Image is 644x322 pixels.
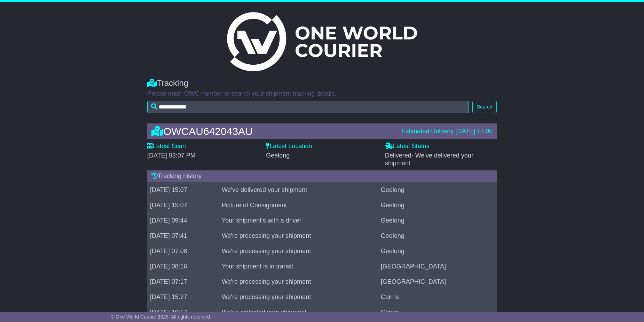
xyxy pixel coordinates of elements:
td: We've delivered your shipment [219,182,378,198]
td: [DATE] 09:44 [147,213,219,228]
td: [DATE] 07:08 [147,243,219,259]
td: [DATE] 08:16 [147,259,219,274]
label: Latest Scan [147,143,186,150]
span: [DATE] 03:07 PM [147,152,196,159]
span: Delivered [385,152,473,167]
td: Geelong [378,243,497,259]
td: [GEOGRAPHIC_DATA] [378,259,497,274]
td: [GEOGRAPHIC_DATA] [378,274,497,289]
td: Geelong [378,213,497,228]
td: [DATE] 07:41 [147,228,219,243]
p: Please enter OWC number to search your shipment tracking details. [147,90,497,98]
td: We've collected your shipment [219,305,378,320]
td: [DATE] 15:07 [147,198,219,213]
td: We're processing your shipment [219,274,378,289]
td: Geelong [378,228,497,243]
td: We're processing your shipment [219,228,378,243]
td: Your shipment's with a driver [219,213,378,228]
div: Tracking history [147,170,497,182]
td: We're processing your shipment [219,243,378,259]
div: Tracking [147,78,497,88]
td: Your shipment is in transit [219,259,378,274]
td: Geelong [378,198,497,213]
td: [DATE] 15:07 [147,182,219,198]
label: Latest Location [266,143,312,150]
td: We're processing your shipment [219,289,378,305]
div: Estimated Delivery [DATE] 17:00 [401,128,493,135]
td: Geelong [378,182,497,198]
div: OWCAU642043AU [148,126,398,137]
span: © One World Courier 2025. All rights reserved. [111,314,211,320]
span: Geelong [266,152,290,159]
td: [DATE] 07:17 [147,274,219,289]
td: Cairns [378,289,497,305]
span: - We've delivered your shipment [385,152,473,167]
label: Latest Status [385,143,430,150]
td: [DATE] 15:27 [147,289,219,305]
td: Cairns [378,305,497,320]
td: Picture of Consignment [219,198,378,213]
button: Search [472,101,497,113]
img: Light [227,12,417,71]
td: [DATE] 10:17 [147,305,219,320]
